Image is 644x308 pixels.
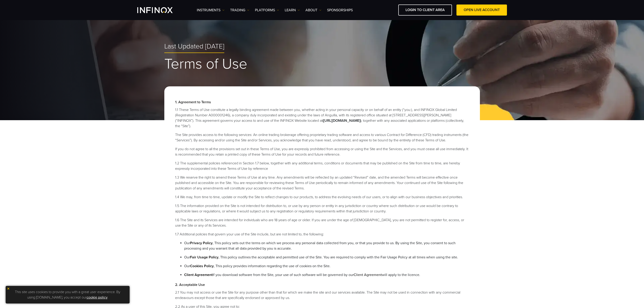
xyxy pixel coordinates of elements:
[175,161,469,171] li: 1.2 The supplemental policies referenced in Section 1.7 below, together with any additional terms...
[164,56,480,72] h1: Terms of Use
[8,288,127,301] p: This site uses cookies to provide you with a great user experience. By using [DOMAIN_NAME], you a...
[7,287,10,290] img: yellow close icon
[255,7,279,13] a: PLATFORMS
[327,7,353,13] a: SPONSORSHIPS
[398,5,452,16] a: LOGIN TO CLIENT AREA
[175,146,469,157] li: If you do not agree to all the provisions set out in these Terms of Use, you are expressly prohib...
[175,100,211,104] strong: 1. Agreement to Terms
[175,283,205,287] strong: 2. Acceptable Use
[175,175,469,191] li: 1.3 We reserve the right to amend these Terms of Use at any time. Any amendments will be reflecte...
[175,232,469,237] li: 1.7 Additional policies that govern your use of the Site include, but are not limited to, the fol...
[184,240,469,251] li: Our , This policy sets out the terms on which we process any personal data collected from you, or...
[175,203,469,214] li: 1.5 The information provided on the Site is not intended for distribution to, or use by any perso...
[285,7,300,13] a: Learn
[175,132,469,143] li: The Site provides access to the following services: An online trading brokerage offering propriet...
[197,7,225,13] a: Instruments
[175,194,469,200] li: 1.4 We may, from time to time, update or modify the Site to reflect changes to our products, to a...
[190,264,214,268] a: Cookies Policy
[175,217,469,228] li: 1.6 The Site and its Services are intended for individuals who are 18 years of age or older. If y...
[184,272,469,278] li: If you download software from the Site, your use of such software will be governed by our will ap...
[354,273,382,277] a: Client Agreement
[184,255,469,260] li: Our , This policy outlines the acceptable and permitted use of the Site. You are required to comp...
[184,263,469,269] li: Our , This policy provides information regarding the use of cookies on the Site.
[164,42,224,51] span: Last Updated [DATE]
[184,273,213,277] a: Client Agreement
[230,7,249,13] a: TRADING
[305,7,321,13] a: ABOUT
[456,5,507,16] a: OPEN LIVE ACCOUNT
[137,7,183,13] a: INFINOX Logo
[175,290,469,301] li: 2.1 You may not access or use the Site for any purpose other than that for which we make the site...
[175,107,469,129] li: 1.1 These Terms of Use constitute a legally binding agreement made between you, whether acting in...
[87,295,108,300] a: cookie policy
[190,255,218,260] a: Fair Usage Policy
[190,241,213,245] a: Privacy Policy
[323,118,361,123] a: ([URL][DOMAIN_NAME])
